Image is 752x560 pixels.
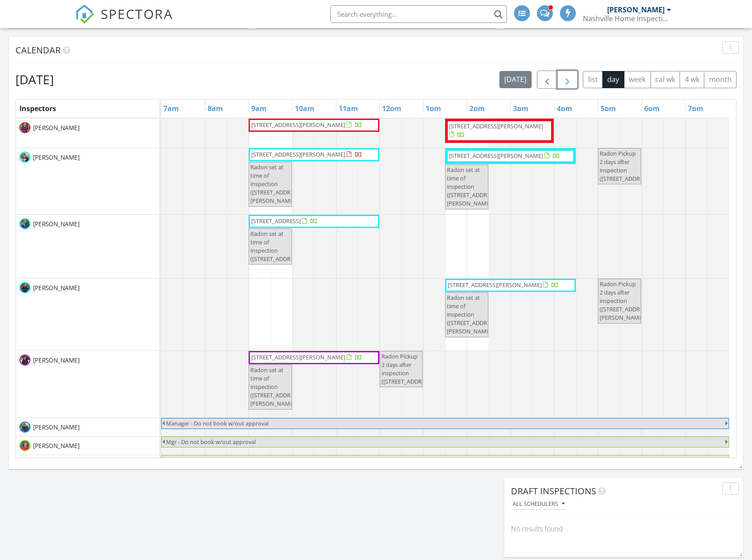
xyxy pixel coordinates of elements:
div: No results found [504,517,743,541]
button: [DATE] [499,71,532,88]
div: All schedulers [513,501,565,507]
span: Draft Inspections [511,485,596,497]
a: 8am [205,101,225,116]
span: SPECTORA [101,4,173,23]
span: [PERSON_NAME] [31,153,81,162]
a: 7pm [686,101,706,116]
button: day [602,71,624,88]
h2: [DATE] [15,71,54,88]
span: Calendar [15,44,60,56]
span: Radon Pickup 2 days after inspection ([STREET_ADDRESS]) [600,149,653,183]
a: 1pm [423,101,443,116]
span: [PERSON_NAME] [31,441,81,450]
span: [STREET_ADDRESS][PERSON_NAME] [251,150,345,158]
button: list [583,71,603,88]
img: img_2065.jpeg [19,282,30,293]
a: 10am [293,101,317,116]
span: Radon set at time of inspection ([STREET_ADDRESS][PERSON_NAME]) [447,294,498,336]
img: The Best Home Inspection Software - Spectora [75,4,94,24]
span: [PERSON_NAME] [31,356,81,365]
span: Radon Pickup 2 days after inspection ([STREET_ADDRESS]) [382,352,435,386]
span: [STREET_ADDRESS][PERSON_NAME] [449,152,543,160]
div: Nashville Home Inspection [583,14,671,23]
span: Radon set at time of inspection ([STREET_ADDRESS][PERSON_NAME]) [447,166,498,208]
button: 4 wk [680,71,704,88]
img: resized_20240409_162034.jpeg [19,122,30,133]
button: month [704,71,737,88]
button: Previous day [537,71,558,89]
input: Search everything... [330,5,507,23]
span: Inspectors [19,104,56,113]
span: [PERSON_NAME] [31,284,81,292]
span: [STREET_ADDRESS][PERSON_NAME] [251,353,345,361]
span: Radon Pickup 2 days after inspection ([STREET_ADDRESS][PERSON_NAME]) [600,280,651,322]
span: Mgr - Do not book w/out approval [166,438,256,446]
span: Mgr - Do not book w/out approval [166,456,256,464]
span: [PERSON_NAME] [31,123,81,132]
div: [PERSON_NAME] [607,5,665,14]
span: [STREET_ADDRESS][PERSON_NAME] [448,281,542,289]
img: img_7020.jpeg [19,355,30,366]
img: chad_armstrong.png [19,152,30,163]
button: All schedulers [511,498,567,510]
a: 5pm [598,101,618,116]
a: 11am [336,101,360,116]
a: 6pm [642,101,662,116]
a: 12pm [380,101,404,116]
button: week [624,71,651,88]
button: cal wk [650,71,680,88]
span: [PERSON_NAME] [31,220,81,228]
a: 4pm [555,101,574,116]
img: jim_d_wpi_4.jpeg [19,440,30,451]
a: 3pm [511,101,531,116]
span: [STREET_ADDRESS] [251,217,301,225]
a: 2pm [467,101,487,116]
button: Next day [557,71,578,89]
span: [PERSON_NAME] [31,423,81,432]
span: Radon set at time of inspection ([STREET_ADDRESS][PERSON_NAME]) [250,163,302,205]
a: SPECTORA [75,12,173,30]
img: adam_brown.png [19,422,30,433]
a: 7am [161,101,181,116]
a: 9am [249,101,269,116]
span: [STREET_ADDRESS][PERSON_NAME] [449,122,543,130]
span: Radon set at time of inspection ([STREET_ADDRESS][PERSON_NAME]) [250,366,302,408]
span: Manager - Do not book w/out approval [166,419,268,427]
img: img_8987.jpeg [19,218,30,229]
span: Radon set at time of inspection ([STREET_ADDRESS]) [250,230,303,263]
span: [STREET_ADDRESS][PERSON_NAME] [251,121,345,129]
